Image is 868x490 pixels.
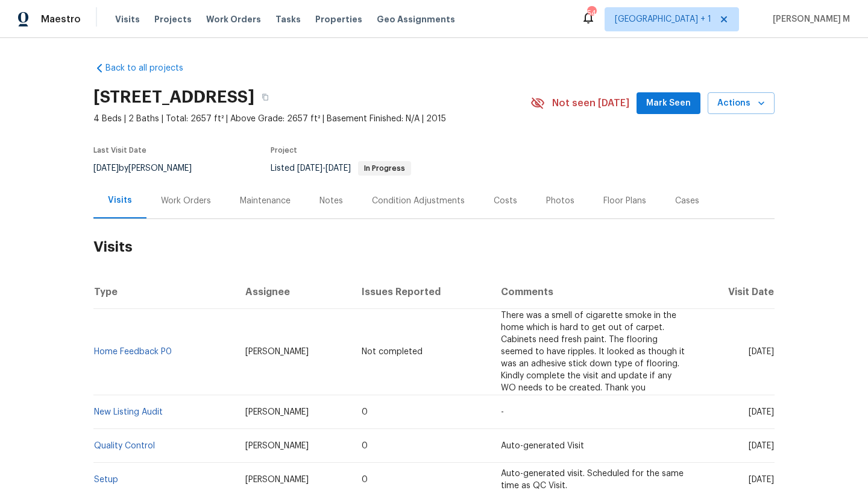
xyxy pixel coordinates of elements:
[362,442,368,450] span: 0
[154,13,192,25] span: Projects
[708,92,775,115] button: Actions
[603,195,646,207] div: Floor Plans
[245,442,309,450] span: [PERSON_NAME]
[93,219,775,275] h2: Visits
[271,164,411,173] span: Listed
[325,164,351,173] span: [DATE]
[93,275,236,309] th: Type
[115,13,140,25] span: Visits
[501,469,684,490] span: Auto-generated visit. Scheduled for the same time as QC Visit.
[587,7,596,19] div: 54
[93,62,209,74] a: Back to all projects
[749,408,774,416] span: [DATE]
[94,348,172,356] a: Home Feedback P0
[362,476,368,484] span: 0
[41,13,81,25] span: Maestro
[372,195,465,207] div: Condition Adjustments
[494,195,517,207] div: Costs
[108,194,132,206] div: Visits
[637,92,700,115] button: Mark Seen
[161,195,211,207] div: Work Orders
[271,147,297,154] span: Project
[94,442,155,450] a: Quality Control
[546,195,574,207] div: Photos
[377,13,455,25] span: Geo Assignments
[93,164,119,173] span: [DATE]
[275,15,301,24] span: Tasks
[93,91,254,103] h2: [STREET_ADDRESS]
[768,13,850,25] span: [PERSON_NAME] M
[501,311,685,392] span: There was a smell of cigarette smoke in the home which is hard to get out of carpet. Cabinets nee...
[94,408,163,416] a: New Listing Audit
[245,348,309,356] span: [PERSON_NAME]
[254,86,276,108] button: Copy Address
[749,442,774,450] span: [DATE]
[236,275,353,309] th: Assignee
[646,96,691,111] span: Mark Seen
[749,476,774,484] span: [DATE]
[501,408,504,416] span: -
[491,275,696,309] th: Comments
[362,408,368,416] span: 0
[240,195,291,207] div: Maintenance
[94,476,118,484] a: Setup
[93,147,146,154] span: Last Visit Date
[93,161,206,176] div: by [PERSON_NAME]
[93,113,530,125] span: 4 Beds | 2 Baths | Total: 2657 ft² | Above Grade: 2657 ft² | Basement Finished: N/A | 2015
[696,275,775,309] th: Visit Date
[675,195,699,207] div: Cases
[297,164,322,173] span: [DATE]
[717,96,765,111] span: Actions
[501,442,584,450] span: Auto-generated Visit
[319,195,343,207] div: Notes
[245,476,309,484] span: [PERSON_NAME]
[552,97,629,109] span: Not seen [DATE]
[206,13,261,25] span: Work Orders
[352,275,491,309] th: Issues Reported
[245,408,309,416] span: [PERSON_NAME]
[315,13,362,25] span: Properties
[362,348,423,356] span: Not completed
[359,165,410,172] span: In Progress
[749,348,774,356] span: [DATE]
[615,13,711,25] span: [GEOGRAPHIC_DATA] + 1
[297,164,351,173] span: -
